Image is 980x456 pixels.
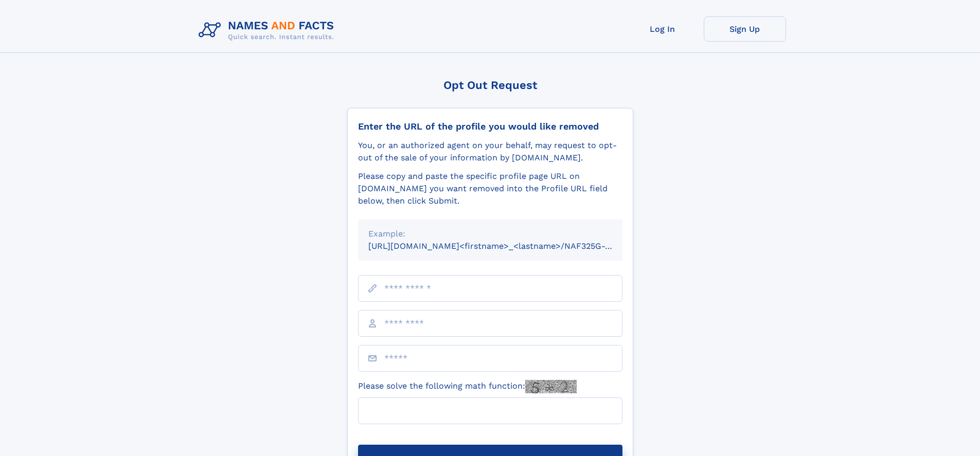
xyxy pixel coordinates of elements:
[358,121,622,132] div: Enter the URL of the profile you would like removed
[358,170,622,207] div: Please copy and paste the specific profile page URL on [DOMAIN_NAME] you want removed into the Pr...
[368,228,612,240] div: Example:
[368,241,642,251] small: [URL][DOMAIN_NAME]<firstname>_<lastname>/NAF325G-xxxxxxxx
[358,139,622,164] div: You, or an authorized agent on your behalf, may request to opt-out of the sale of your informatio...
[194,16,343,44] img: Logo Names and Facts
[358,380,577,393] label: Please solve the following math function:
[347,79,633,92] div: Opt Out Request
[704,16,786,42] a: Sign Up
[621,16,704,42] a: Log In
